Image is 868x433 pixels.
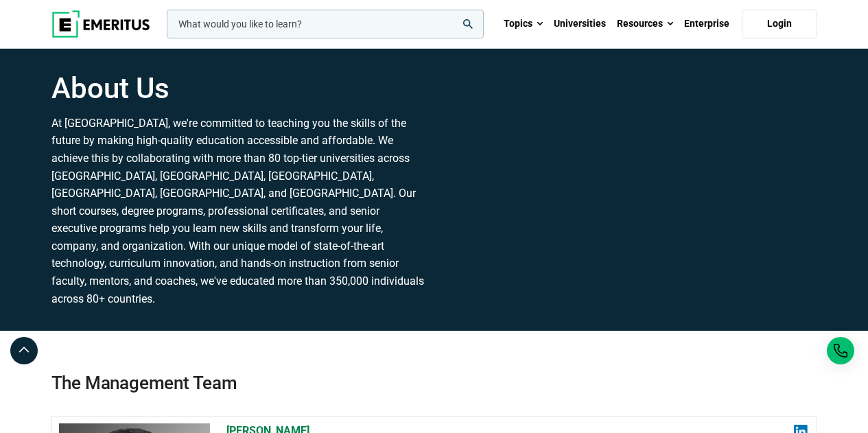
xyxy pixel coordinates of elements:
[51,115,426,308] p: At [GEOGRAPHIC_DATA], we're committed to teaching you the skills of the future by making high-qua...
[51,331,817,395] h2: The Management Team
[51,71,426,106] h1: About Us
[443,90,817,306] iframe: YouTube video player
[167,10,484,38] input: woocommerce-product-search-field-0
[742,10,817,38] a: Login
